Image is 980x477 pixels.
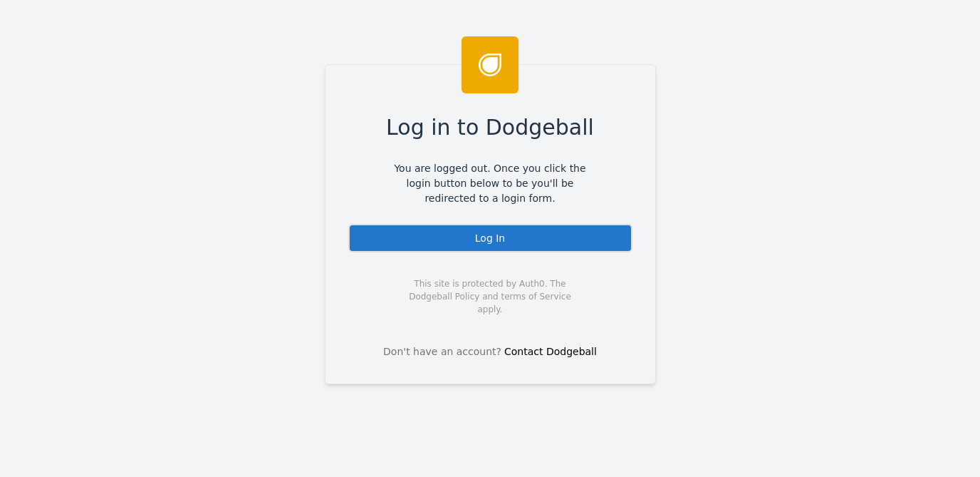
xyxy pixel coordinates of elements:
a: Contact Dodgeball [504,346,597,357]
span: This site is protected by Auth0. The Dodgeball Policy and terms of Service apply. [397,277,584,316]
span: Log in to Dodgeball [386,111,594,143]
span: You are logged out. Once you click the login button below to be you'll be redirected to a login f... [384,161,597,206]
span: Don't have an account? [383,344,501,359]
div: Log In [348,224,632,252]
